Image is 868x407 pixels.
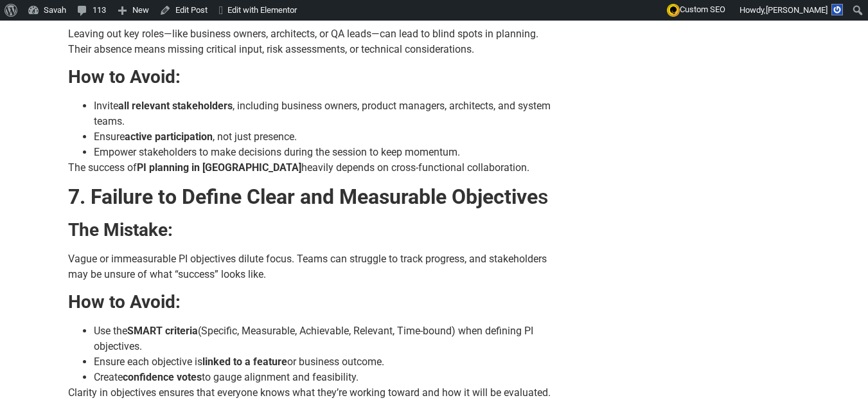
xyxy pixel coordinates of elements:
[68,251,563,282] p: Vague or immeasurable PI objectives dilute focus. Teams can struggle to track progress, and stake...
[68,185,563,209] h2: s
[68,66,181,87] strong: How to Avoid:
[766,5,828,15] span: [PERSON_NAME]
[118,100,233,112] strong: all relevant stakeholders
[94,98,563,129] li: Invite , including business owners, product managers, architects, and system teams.
[125,131,213,143] strong: active participation
[94,145,563,160] li: Empower stakeholders to make decisions during the session to keep momentum.
[68,291,181,312] strong: How to Avoid:
[137,161,301,174] strong: PI planning in [GEOGRAPHIC_DATA]
[227,5,297,15] span: Edit with Elementor
[202,356,287,368] strong: linked to a feature
[127,325,198,337] strong: SMART criteria
[804,345,868,407] iframe: Chat Widget
[68,26,563,57] p: Leaving out key roles—like business owners, architects, or QA leads—can lead to blind spots in pl...
[94,354,563,370] li: Ensure each objective is or business outcome.
[68,185,538,209] strong: 7. Failure to Define Clear and Measurable Objective
[68,385,563,401] p: Clarity in objectives ensures that everyone knows what they’re working toward and how it will be ...
[68,219,173,240] strong: The Mistake:
[94,323,563,354] li: Use the (Specific, Measurable, Achievable, Relevant, Time-bound) when defining PI objectives.
[68,160,563,176] p: The success of heavily depends on cross-functional collaboration.
[94,129,563,145] li: Ensure , not just presence.
[94,370,563,385] li: Create to gauge alignment and feasibility.
[123,371,202,383] strong: confidence votes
